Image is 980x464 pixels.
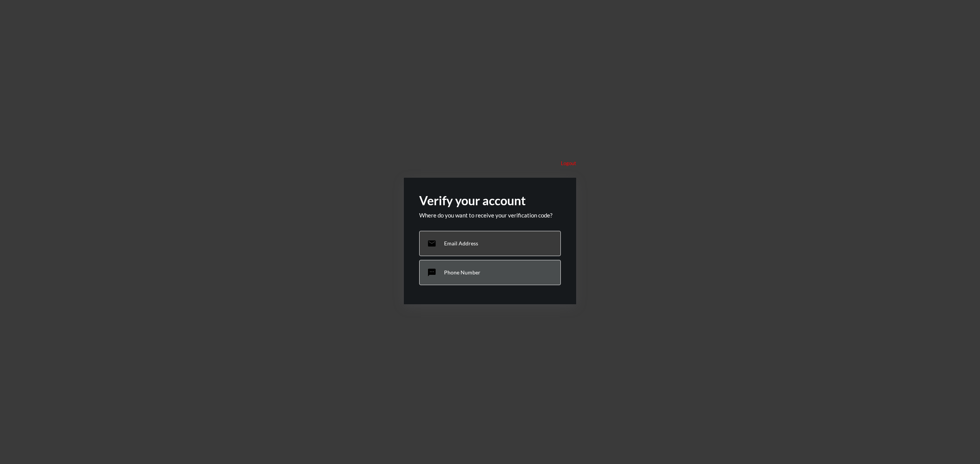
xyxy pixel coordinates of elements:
p: Email Address [444,240,478,247]
p: Where do you want to receive your verification code? [419,212,561,219]
h2: Verify your account [419,193,561,208]
mat-icon: sms [427,268,436,277]
p: Phone Number [444,269,480,276]
mat-icon: email [427,239,436,248]
p: Logout [561,160,576,166]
